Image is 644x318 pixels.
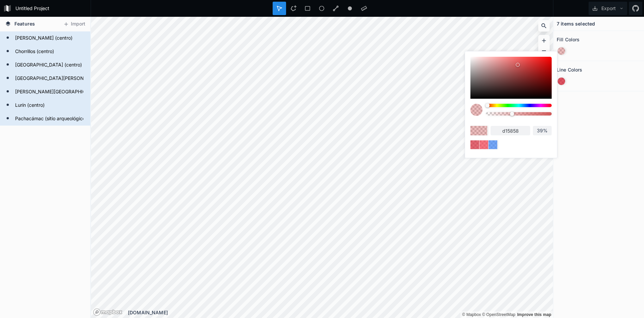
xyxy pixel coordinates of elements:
[482,312,515,317] a: OpenStreetMap
[517,312,551,317] a: Map feedback
[93,308,123,316] a: Mapbox logo
[557,34,580,45] h2: Fill Colors
[557,64,583,75] h2: Line Colors
[462,312,481,317] a: Mapbox
[557,20,595,27] h4: 7 items selected
[589,2,627,15] button: Export
[60,19,89,30] button: Import
[128,309,553,316] div: [DOMAIN_NAME]
[14,20,35,27] span: Features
